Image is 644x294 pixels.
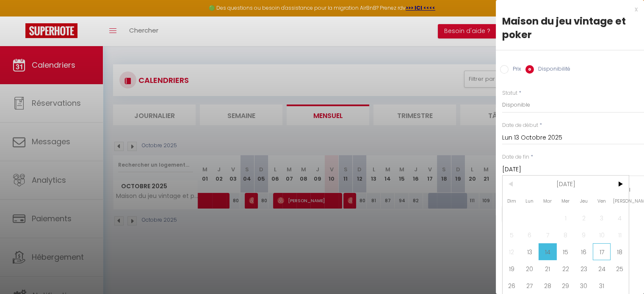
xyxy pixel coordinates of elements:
span: 7 [539,226,557,243]
span: 31 [593,277,611,294]
span: 30 [575,277,593,294]
span: Mar [539,192,557,209]
span: 17 [593,243,611,260]
label: Date de fin [502,153,529,161]
span: 10 [593,226,611,243]
span: 27 [521,277,539,294]
span: [PERSON_NAME] [611,192,629,209]
span: 6 [521,226,539,243]
span: 1 [557,209,575,226]
span: 22 [557,260,575,277]
div: x [496,4,638,14]
span: > [611,176,629,192]
span: 19 [503,260,521,277]
span: 26 [503,277,521,294]
span: 21 [539,260,557,277]
span: 5 [503,226,521,243]
span: 23 [575,260,593,277]
span: 14 [539,243,557,260]
span: < [503,176,521,192]
span: Mer [557,192,575,209]
label: Disponibilité [534,65,570,74]
span: 12 [503,243,521,260]
span: 9 [575,226,593,243]
span: 20 [521,260,539,277]
span: 4 [611,209,629,226]
span: Ven [593,192,611,209]
span: 24 [593,260,611,277]
label: Date de début [502,121,538,129]
span: 18 [611,243,629,260]
span: 28 [539,277,557,294]
div: Maison du jeu vintage et poker [502,14,638,41]
span: 13 [521,243,539,260]
span: 3 [593,209,611,226]
span: [DATE] [521,176,611,192]
span: Jeu [575,192,593,209]
span: Lun [521,192,539,209]
span: 8 [557,226,575,243]
span: 11 [611,226,629,243]
span: 16 [575,243,593,260]
span: 25 [611,260,629,277]
span: 29 [557,277,575,294]
span: 2 [575,209,593,226]
label: Prix [509,65,521,74]
span: 15 [557,243,575,260]
label: Statut [502,89,517,97]
span: Dim [503,192,521,209]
